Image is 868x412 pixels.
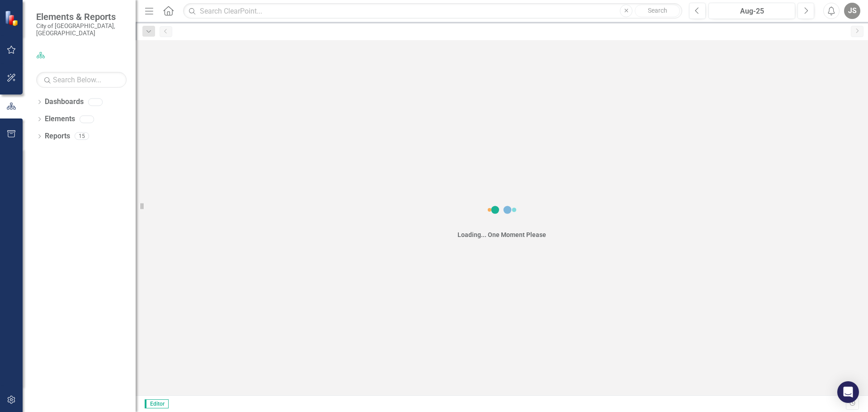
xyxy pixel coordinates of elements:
input: Search Below... [36,72,127,88]
div: Loading... One Moment Please [458,230,546,239]
button: Search [635,5,680,17]
a: Elements [45,114,75,124]
div: Open Intercom Messenger [837,381,859,403]
span: Elements & Reports [36,11,127,22]
span: Search [648,7,667,14]
small: City of [GEOGRAPHIC_DATA], [GEOGRAPHIC_DATA] [36,22,127,37]
button: Aug-25 [708,3,795,19]
img: ClearPoint Strategy [4,9,21,26]
div: 15 [75,133,89,140]
a: Dashboards [45,97,84,107]
div: Aug-25 [712,6,792,17]
input: Search ClearPoint... [183,3,682,19]
span: Editor [145,399,169,408]
a: Reports [45,131,70,142]
button: JS [844,3,860,19]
